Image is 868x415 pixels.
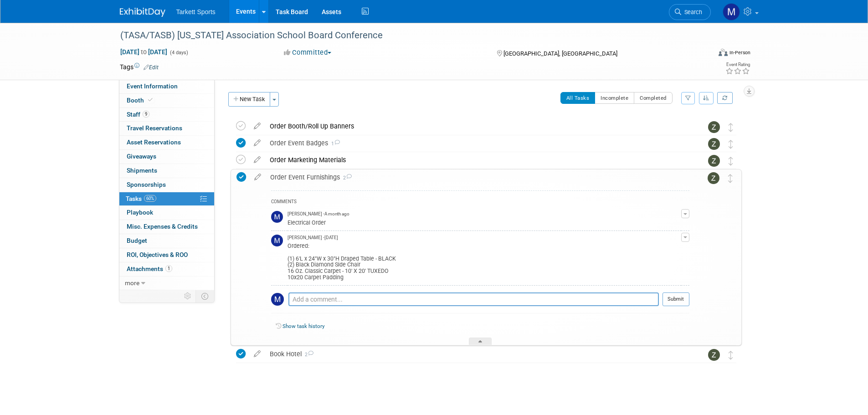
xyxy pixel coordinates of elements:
[723,3,740,20] img: Mathieu Martel
[119,262,214,276] a: Attachments1
[228,92,270,107] button: New Task
[127,167,157,174] span: Shipments
[176,8,216,15] span: Tarkett Sports
[119,248,214,262] a: ROI, Objectives & ROO
[288,241,681,281] div: Ordered: (1) 6'L x 24"W x 30"H Draped Table - BLACK (2) Black Diamond Side Chair 16 Oz. Classic C...
[266,169,689,185] div: Order Event Furnishings
[127,138,181,146] span: Asset Reservations
[717,92,733,104] a: Refresh
[681,9,702,15] span: Search
[288,218,681,226] div: Electrical Order
[708,121,720,133] img: Zak Sigler
[127,153,156,160] span: Giveaways
[595,92,634,104] button: Incomplete
[126,195,156,202] span: Tasks
[634,92,673,104] button: Completed
[249,122,265,130] a: edit
[119,164,214,178] a: Shipments
[250,173,266,181] a: edit
[120,62,159,72] td: Tags
[125,279,139,287] span: more
[119,108,214,122] a: Staff9
[729,157,733,165] i: Move task
[302,352,313,358] span: 2
[265,118,690,134] div: Order Booth/Roll Up Banners
[271,235,283,246] img: Mathieu Martel
[249,350,265,358] a: edit
[729,123,733,132] i: Move task
[282,323,324,329] a: Show task history
[119,94,214,108] a: Booth
[127,111,149,118] span: Staff
[127,223,198,230] span: Misc. Expenses & Credits
[139,48,148,56] span: to
[119,80,214,93] a: Event Information
[708,349,720,361] img: Zak Sigler
[249,139,265,147] a: edit
[288,235,338,241] span: [PERSON_NAME] - [DATE]
[143,111,149,118] span: 9
[271,198,689,207] div: COMMENTS
[127,97,154,104] span: Booth
[265,346,690,362] div: Book Hotel
[165,265,172,272] span: 1
[288,211,349,217] span: [PERSON_NAME] - A month ago
[127,124,182,132] span: Travel Reservations
[180,290,196,302] td: Personalize Event Tab Strip
[195,290,214,302] td: Toggle Event Tabs
[281,48,335,57] button: Committed
[669,4,711,20] a: Search
[119,192,214,206] a: Tasks60%
[729,49,750,56] div: In-Person
[119,150,214,164] a: Giveaways
[560,92,596,104] button: All Tasks
[148,97,153,102] i: Booth reservation complete
[119,206,214,220] a: Playbook
[119,220,214,234] a: Misc. Expenses & Credits
[127,181,166,188] span: Sponsorships
[728,174,733,183] i: Move task
[119,122,214,135] a: Travel Reservations
[725,62,750,67] div: Event Rating
[119,136,214,149] a: Asset Reservations
[271,293,284,306] img: Mathieu Martel
[117,27,697,44] div: (TASA/TASB) [US_STATE] Association School Board Conference
[708,138,720,150] img: Zak Sigler
[127,237,147,244] span: Budget
[657,47,751,61] div: Event Format
[127,265,172,272] span: Attachments
[120,48,168,56] span: [DATE] [DATE]
[119,277,214,290] a: more
[340,175,352,181] span: 2
[144,195,156,202] span: 60%
[708,155,720,167] img: Zak Sigler
[265,152,690,168] div: Order Marketing Materials
[729,140,733,149] i: Move task
[708,172,719,184] img: Zak Sigler
[127,82,178,90] span: Event Information
[169,50,188,56] span: (4 days)
[127,209,153,216] span: Playbook
[249,156,265,164] a: edit
[119,234,214,248] a: Budget
[271,211,283,223] img: Mathieu Martel
[729,351,733,359] i: Move task
[265,135,690,151] div: Order Event Badges
[328,141,340,147] span: 1
[144,64,159,71] a: Edit
[127,251,188,258] span: ROI, Objectives & ROO
[119,178,214,192] a: Sponsorships
[503,50,617,57] span: [GEOGRAPHIC_DATA], [GEOGRAPHIC_DATA]
[719,49,728,56] img: Format-Inperson.png
[663,292,689,306] button: Submit
[120,8,165,17] img: ExhibitDay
